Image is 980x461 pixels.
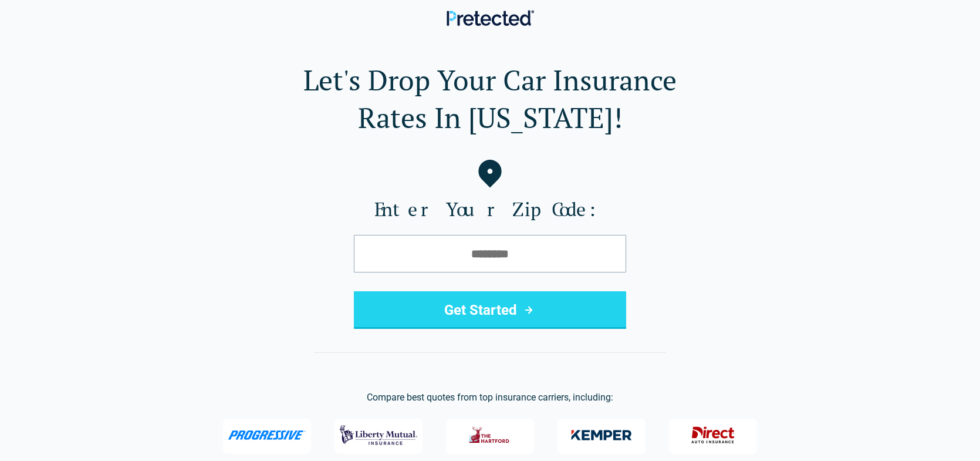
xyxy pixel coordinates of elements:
img: Pretected [447,10,534,26]
img: Liberty Mutual [340,420,417,450]
p: Compare best quotes from top insurance carriers, including: [19,391,961,405]
img: Kemper [563,420,640,450]
img: Progressive [228,430,306,440]
h1: Let's Drop Your Car Insurance Rates In [US_STATE]! [19,61,961,136]
button: Get Started [354,291,626,329]
img: Direct General [684,420,742,450]
img: The Hartford [461,420,519,450]
label: Enter Your Zip Code: [19,197,961,221]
